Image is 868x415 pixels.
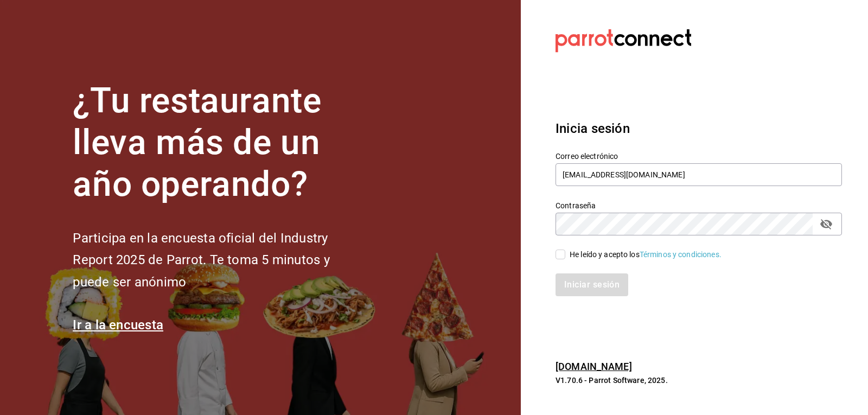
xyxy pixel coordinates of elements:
p: V1.70.6 - Parrot Software, 2025. [556,375,842,386]
label: Contraseña [556,202,842,209]
input: Ingresa tu correo electrónico [556,163,842,186]
a: Ir a la encuesta [73,317,163,333]
label: Correo electrónico [556,152,842,160]
button: passwordField [817,215,835,233]
a: Términos y condiciones. [640,250,722,259]
h2: Participa en la encuesta oficial del Industry Report 2025 de Parrot. Te toma 5 minutos y puede se... [73,227,366,293]
a: [DOMAIN_NAME] [556,361,632,372]
div: He leído y acepto los [570,249,722,260]
h3: Inicia sesión [556,119,842,138]
h1: ¿Tu restaurante lleva más de un año operando? [73,80,366,205]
